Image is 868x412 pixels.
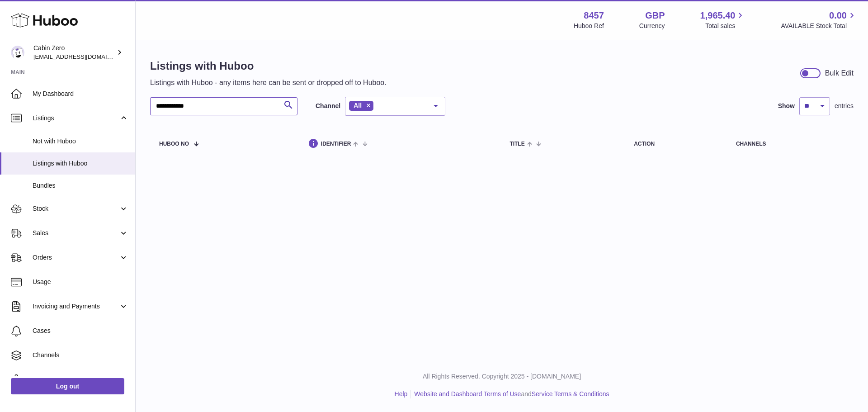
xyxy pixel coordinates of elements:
[645,9,665,22] strong: GBP
[316,102,340,110] label: Channel
[11,46,24,59] img: internalAdmin-8457@internal.huboo.com
[150,78,387,88] p: Listings with Huboo - any items here can be sent or dropped off to Huboo.
[574,22,604,30] div: Huboo Ref
[33,114,119,123] span: Listings
[33,229,119,237] span: Sales
[150,59,387,73] h1: Listings with Huboo
[634,141,718,147] div: action
[33,327,128,335] span: Cases
[321,141,351,147] span: identifier
[33,137,128,146] span: Not with Huboo
[781,9,857,30] a: 0.00 AVAILABLE Stock Total
[143,372,861,381] p: All Rights Reserved. Copyright 2025 - [DOMAIN_NAME]
[639,22,665,30] div: Currency
[778,102,795,110] label: Show
[411,390,609,398] li: and
[33,375,128,384] span: Settings
[395,390,408,398] a: Help
[705,22,745,30] span: Total sales
[33,278,128,286] span: Usage
[33,181,128,190] span: Bundles
[33,204,119,213] span: Stock
[584,9,604,22] strong: 8457
[33,302,119,311] span: Invoicing and Payments
[33,53,133,60] span: [EMAIL_ADDRESS][DOMAIN_NAME]
[835,102,854,110] span: entries
[33,253,119,262] span: Orders
[354,102,362,109] span: All
[736,141,844,147] div: channels
[33,44,115,61] div: Cabin Zero
[414,390,521,398] a: Website and Dashboard Terms of Use
[509,141,524,147] span: title
[33,351,128,360] span: Channels
[159,141,189,147] span: Huboo no
[11,378,124,394] a: Log out
[33,159,128,168] span: Listings with Huboo
[700,9,736,22] span: 1,965.40
[829,9,847,22] span: 0.00
[700,9,746,30] a: 1,965.40 Total sales
[532,390,609,398] a: Service Terms & Conditions
[781,22,857,30] span: AVAILABLE Stock Total
[825,68,854,78] div: Bulk Edit
[33,90,128,98] span: My Dashboard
